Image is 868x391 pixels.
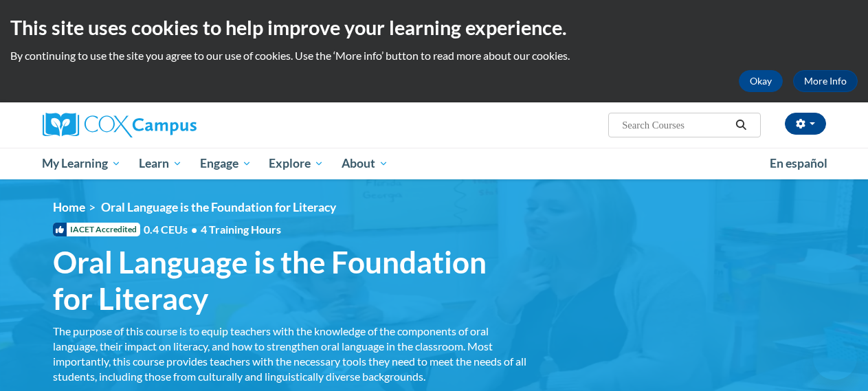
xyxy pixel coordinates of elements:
a: Engage [191,148,260,179]
span: 0.4 CEUs [144,222,281,237]
a: More Info [793,70,858,92]
span: My Learning [42,155,121,172]
div: Main menu [32,148,836,179]
a: Explore [260,148,333,179]
span: IACET Accredited [53,223,140,236]
input: Search Courses [621,117,731,133]
span: Learn [139,155,182,172]
span: About [342,155,388,172]
iframe: Button to launch messaging window [813,336,857,380]
a: Home [53,200,85,214]
a: My Learning [34,148,131,179]
button: Account Settings [785,113,826,135]
a: En español [761,149,836,178]
span: Oral Language is the Foundation for Literacy [53,244,527,317]
a: Cox Campus [43,113,290,137]
span: Explore [269,155,324,172]
span: Engage [200,155,252,172]
span: • [191,223,197,236]
button: Search [731,117,751,133]
a: Learn [130,148,191,179]
a: About [333,148,397,179]
span: En español [770,156,827,170]
h2: This site uses cookies to help improve your learning experience. [10,14,858,41]
span: 4 Training Hours [201,223,281,236]
img: Cox Campus [43,113,197,137]
span: Oral Language is the Foundation for Literacy [101,200,336,214]
div: The purpose of this course is to equip teachers with the knowledge of the components of oral lang... [53,324,527,384]
p: By continuing to use the site you agree to our use of cookies. Use the ‘More info’ button to read... [10,48,858,63]
button: Okay [739,70,783,92]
